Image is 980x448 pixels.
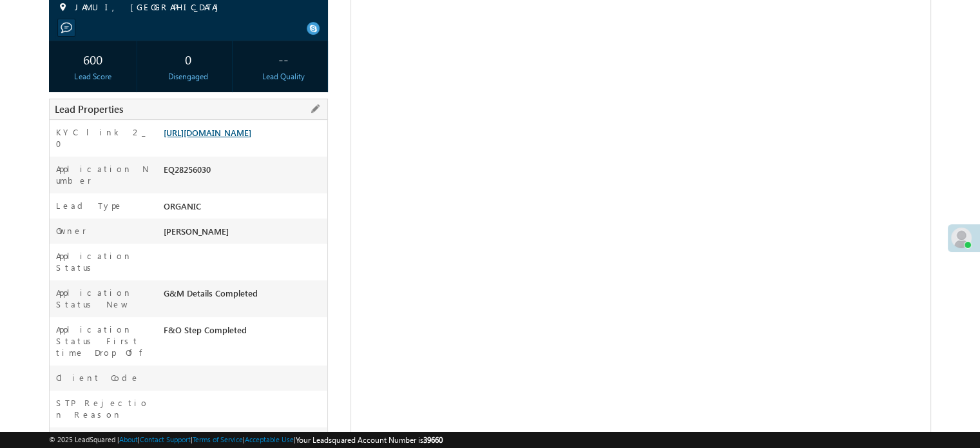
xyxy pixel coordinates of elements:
a: Terms of Service [193,435,243,443]
label: Application Status First time Drop Off [56,324,150,358]
label: Client Code [56,372,140,384]
a: Acceptable Use [245,435,294,443]
div: G&M Details Completed [160,287,327,305]
label: Lead Type [56,200,123,211]
label: Application Status [56,250,150,273]
div: ORGANIC [160,200,327,218]
label: Application Status New [56,287,150,310]
div: F&O Step Completed [160,324,327,342]
span: Lead Properties [55,102,123,115]
span: Your Leadsquared Account Number is [296,435,443,445]
div: 600 [52,47,133,71]
div: -- [243,47,324,71]
div: EQ28256030 [160,163,327,181]
span: 39660 [423,435,443,445]
label: STP Rejection Reason [56,397,150,420]
a: About [119,435,138,443]
div: Lead Score [52,71,133,83]
label: KYC link 2_0 [56,126,150,150]
a: Contact Support [140,435,191,443]
span: [PERSON_NAME] [164,226,229,237]
a: [URL][DOMAIN_NAME] [164,127,251,138]
span: © 2025 LeadSquared | | | | | [49,434,443,446]
div: 0 [148,47,229,71]
div: Lead Quality [243,71,324,83]
span: JAMUI, [GEOGRAPHIC_DATA] [75,1,225,14]
label: Owner [56,225,86,237]
div: Disengaged [148,71,229,83]
label: Application Number [56,163,150,186]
